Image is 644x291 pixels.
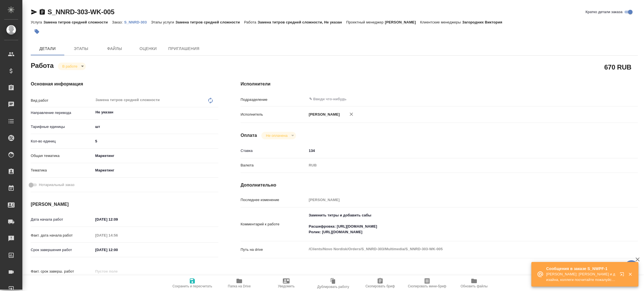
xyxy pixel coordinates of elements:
textarea: Заменить титры и добавить сабы Расшифровка: [URL][DOMAIN_NAME] Ролик: [URL][DOMAIN_NAME] [307,211,605,237]
p: Общая тематика [31,153,93,159]
button: Закрыть [624,272,636,277]
p: Загородних Виктория [462,20,506,24]
button: 🙏 [624,260,638,274]
span: Кратко детали заказа [586,9,622,15]
input: ✎ Введи что-нибудь [93,246,142,254]
span: Нотариальный заказ [39,182,74,188]
button: Не оплачена [264,133,289,138]
button: Обновить файлы [451,275,498,291]
div: RUB [307,161,605,170]
input: Пустое поле [93,231,142,239]
span: Приглашения [168,45,200,52]
span: Уведомить [278,284,295,288]
h4: Дополнительно [241,182,638,189]
p: [PERSON_NAME] [307,112,340,117]
p: Замена титров средней сложности [43,20,112,24]
span: Оценки [135,45,162,52]
p: S_NNRD-303 [124,20,151,24]
input: ✎ Введи что-нибудь [93,215,142,223]
button: В работе [61,64,79,69]
span: Этапы [68,45,94,52]
h4: [PERSON_NAME] [31,201,218,208]
input: Пустое поле [93,267,142,275]
p: Подразделение [241,97,307,102]
button: Скопировать мини-бриф [404,275,451,291]
p: Валюта [241,163,307,168]
p: Путь на drive [241,247,307,252]
p: Сообщения в заказе S_NWPF-1 [546,266,616,271]
button: Открыть в новой вкладке [616,269,630,282]
button: Сохранить и пересчитать [169,275,216,291]
p: Факт. срок заверш. работ [31,269,93,274]
button: Уведомить [263,275,310,291]
p: Вид работ [31,98,93,103]
span: Детали [34,45,61,52]
h2: 670 RUB [604,62,631,72]
button: Добавить тэг [31,25,43,38]
button: Скопировать бриф [357,275,404,291]
p: Исполнитель [241,112,307,117]
input: ✎ Введи что-нибудь [309,96,584,102]
p: Направление перевода [31,110,93,116]
span: Обновить файлы [461,284,488,288]
p: Кол-во единиц [31,139,93,144]
input: ✎ Введи что-нибудь [307,147,605,155]
span: Папка на Drive [228,284,251,288]
a: S_NNRD-303 [124,20,151,24]
p: Тарифные единицы [31,124,93,130]
p: Замена титров средней сложности, Не указан [258,20,346,24]
p: Работа [244,20,258,24]
p: Комментарий к работе [241,221,307,227]
div: шт [93,122,218,132]
textarea: /Clients/Novo Nordisk/Orders/S_NNRD-303/Multimedia/S_NNRD-303-WK-005 [307,244,605,254]
p: Срок завершения работ [31,247,93,253]
div: Маркетинг [93,166,218,175]
span: Скопировать бриф [365,284,395,288]
button: Open [215,112,216,113]
p: Дата начала работ [31,217,93,222]
a: S_NNRD-303-WK-005 [48,8,114,16]
input: Пустое поле [307,196,605,204]
p: Услуга [31,20,43,24]
input: ✎ Введи что-нибудь [93,137,218,145]
h4: Оплата [241,132,257,139]
button: Скопировать ссылку [39,9,46,15]
button: Дублировать работу [310,275,357,291]
button: Папка на Drive [216,275,263,291]
p: Факт. дата начала работ [31,233,93,238]
p: Клиентские менеджеры [420,20,462,24]
p: Ставка [241,148,307,154]
button: Скопировать ссылку для ЯМессенджера [31,9,37,15]
button: Open [602,99,603,100]
span: Файлы [101,45,128,52]
p: Замена титров средней сложности [176,20,244,24]
p: Тематика [31,168,93,173]
span: Сохранить и пересчитать [172,284,212,288]
p: [PERSON_NAME] [385,20,420,24]
div: В работе [58,63,86,70]
div: Маркетинг [93,151,218,161]
p: Проектный менеджер [346,20,385,24]
span: Дублировать работу [317,285,349,289]
p: Этапы услуги [151,20,176,24]
h4: Основная информация [31,81,218,87]
p: [PERSON_NAME]: [PERSON_NAME] и дизайна, коллеги посчитайте пожалуйста тикет [546,271,616,283]
h2: Работа [31,60,54,70]
button: Удалить исполнителя [345,108,357,120]
div: В работе [261,132,296,139]
p: Последнее изменение [241,197,307,203]
p: Заказ: [112,20,124,24]
h4: Исполнители [241,81,638,87]
span: Скопировать мини-бриф [408,284,446,288]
